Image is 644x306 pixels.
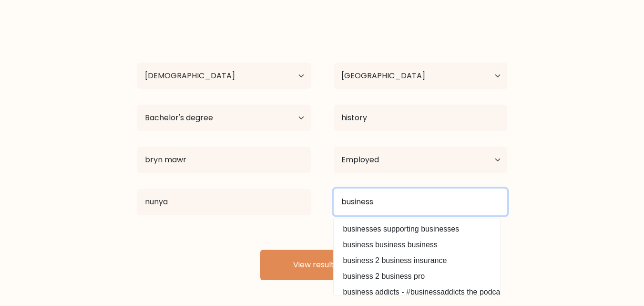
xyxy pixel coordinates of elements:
option: business 2 business insurance [336,253,498,268]
input: Most recent employer [334,189,507,215]
input: Most relevant educational institution [137,147,311,173]
button: View results [260,250,384,280]
option: business 2 business pro [336,269,498,284]
option: businesses supporting businesses [336,222,498,237]
input: What did you study? [334,105,507,131]
option: business addicts - #businessaddicts the podcast [336,285,498,300]
option: business business business [336,237,498,253]
input: Most relevant professional experience [137,189,311,215]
